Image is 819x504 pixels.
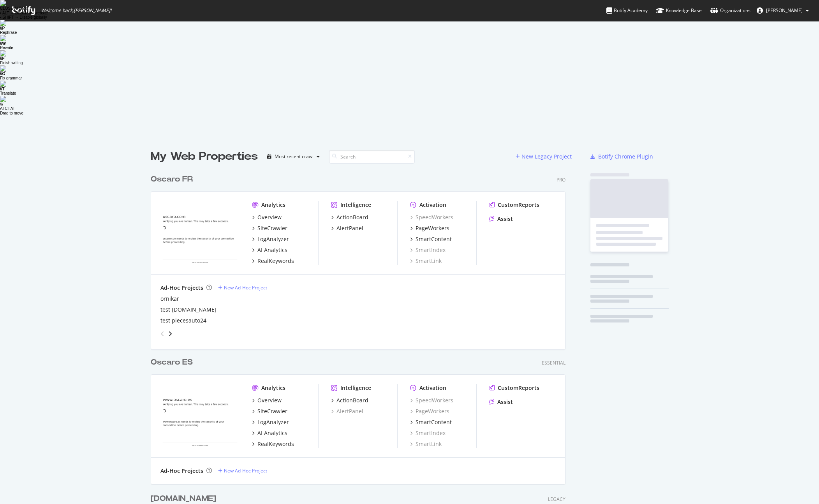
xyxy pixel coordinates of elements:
div: SiteCrawler [257,407,287,415]
div: AI Analytics [257,246,287,254]
div: Essential [542,359,565,366]
a: SmartLink [410,440,442,448]
a: SmartIndex [410,429,446,437]
a: Assist [489,215,513,223]
div: Analytics [261,201,285,209]
a: AlertPanel [331,407,363,415]
a: SiteCrawler [252,407,287,415]
div: LogAnalyzer [257,235,289,243]
div: Assist [497,398,513,406]
a: PageWorkers [410,407,449,415]
div: CustomReports [498,384,539,392]
div: AlertPanel [336,224,363,232]
a: Oscaro FR [151,174,196,185]
div: My Web Properties [151,149,258,164]
a: Assist [489,398,513,406]
div: New Ad-Hoc Project [224,467,267,474]
button: New Legacy Project [516,150,572,163]
a: RealKeywords [252,440,294,448]
a: test piecesauto24 [160,317,206,324]
img: Oscaro.com [160,201,240,264]
a: AlertPanel [331,224,363,232]
a: ActionBoard [331,397,368,404]
div: New Ad-Hoc Project [224,284,267,291]
a: Botify Chrome Plugin [590,153,653,160]
div: Oscaro ES [151,357,193,368]
div: Analytics [261,384,285,392]
div: New Legacy Project [521,153,572,160]
a: AI Analytics [252,429,287,437]
div: angle-left [157,328,167,340]
div: Ad-Hoc Projects [160,467,203,475]
div: Assist [497,215,513,223]
a: CustomReports [489,384,539,392]
a: ornikar [160,295,179,303]
div: Intelligence [340,201,371,209]
div: Most recent crawl [275,154,314,159]
a: New Ad-Hoc Project [218,284,267,291]
a: ActionBoard [331,213,368,221]
div: Legacy [548,496,565,502]
a: New Legacy Project [516,153,572,160]
a: LogAnalyzer [252,235,289,243]
div: Ad-Hoc Projects [160,284,203,292]
button: Most recent crawl [264,150,323,163]
div: SmartContent [416,418,452,426]
input: Search [329,150,415,164]
div: RealKeywords [257,257,294,265]
div: angle-right [167,330,173,338]
a: New Ad-Hoc Project [218,467,267,474]
img: oscaro.es [160,384,240,447]
div: Botify Chrome Plugin [598,153,653,160]
div: PageWorkers [416,224,449,232]
div: RealKeywords [257,440,294,448]
div: SmartContent [416,235,452,243]
div: Oscaro FR [151,174,193,185]
a: Overview [252,397,282,404]
div: Overview [257,397,282,404]
a: test [DOMAIN_NAME] [160,306,217,314]
div: Pro [557,176,565,183]
div: Activation [419,384,446,392]
a: SiteCrawler [252,224,287,232]
a: LogAnalyzer [252,418,289,426]
a: AI Analytics [252,246,287,254]
div: ActionBoard [336,213,368,221]
div: AI Analytics [257,429,287,437]
a: SmartContent [410,418,452,426]
div: LogAnalyzer [257,418,289,426]
a: SmartLink [410,257,442,265]
a: Oscaro ES [151,357,196,368]
a: SmartIndex [410,246,446,254]
div: Intelligence [340,384,371,392]
a: CustomReports [489,201,539,209]
a: RealKeywords [252,257,294,265]
a: SmartContent [410,235,452,243]
a: PageWorkers [410,224,449,232]
div: Activation [419,201,446,209]
a: SpeedWorkers [410,397,453,404]
div: ActionBoard [336,397,368,404]
a: Overview [252,213,282,221]
div: SiteCrawler [257,224,287,232]
a: SpeedWorkers [410,213,453,221]
div: Overview [257,213,282,221]
div: CustomReports [498,201,539,209]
